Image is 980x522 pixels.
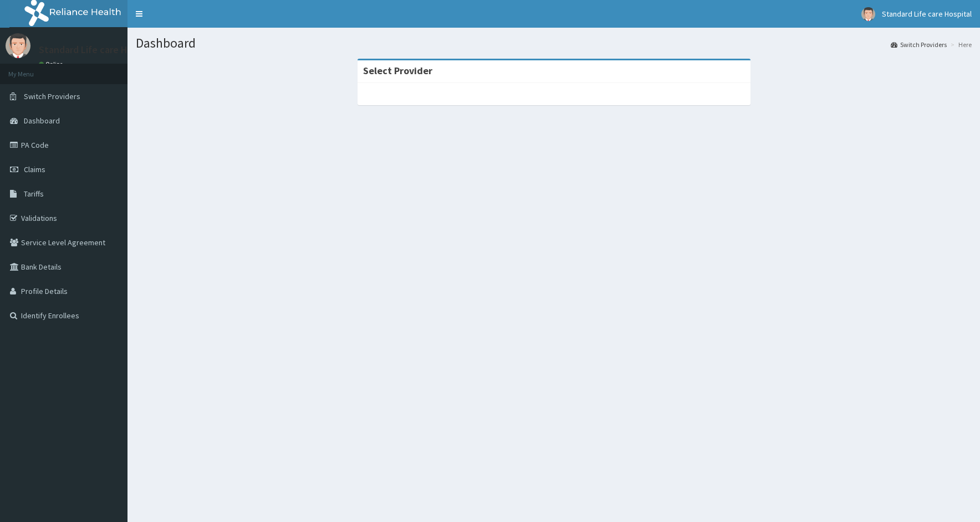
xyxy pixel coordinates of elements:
[6,33,30,58] img: User Image
[891,40,947,49] a: Switch Providers
[136,36,972,50] h1: Dashboard
[24,116,60,126] span: Dashboard
[948,40,972,49] li: Here
[24,189,44,199] span: Tariffs
[882,9,972,19] span: Standard Life care Hospital
[39,60,65,68] a: Online
[861,7,875,21] img: User Image
[39,45,157,55] p: Standard Life care Hospital
[363,64,432,77] strong: Select Provider
[24,164,45,174] span: Claims
[24,91,80,101] span: Switch Providers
